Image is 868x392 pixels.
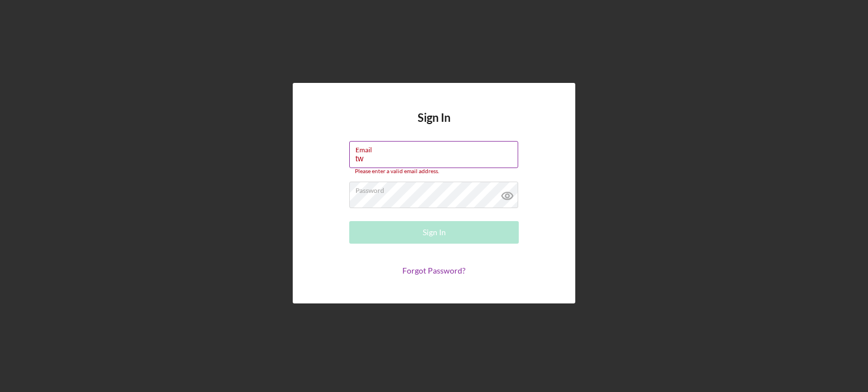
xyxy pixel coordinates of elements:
label: Email [355,142,518,154]
div: Please enter a valid email address. [349,168,519,175]
a: Forgot Password? [402,266,466,275]
label: Password [355,182,518,195]
button: Sign In [349,221,519,244]
h4: Sign In [418,111,450,141]
div: Sign In [423,221,446,244]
